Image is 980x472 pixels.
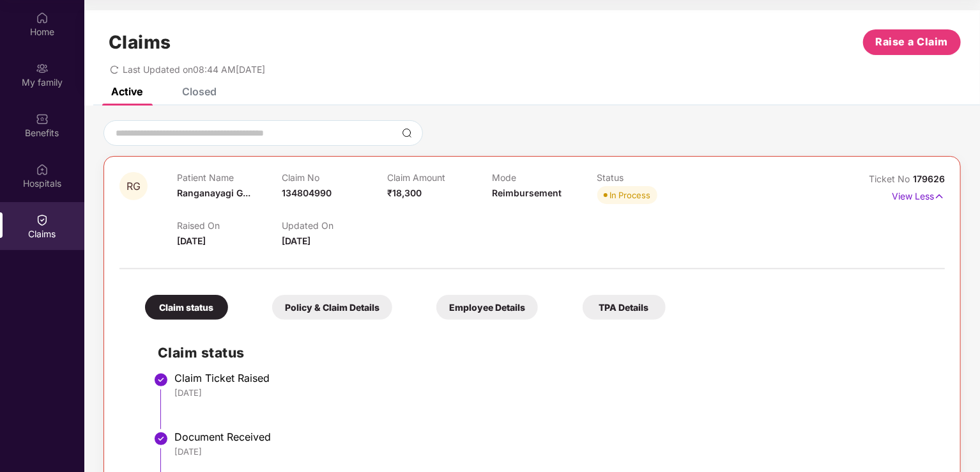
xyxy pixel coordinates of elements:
p: Patient Name [177,172,282,183]
span: RG [126,181,141,192]
img: svg+xml;base64,PHN2ZyBpZD0iSG9zcGl0YWxzIiB4bWxucz0iaHR0cDovL3d3dy53My5vcmcvMjAwMC9zdmciIHdpZHRoPS... [36,163,49,176]
img: svg+xml;base64,PHN2ZyBpZD0iQ2xhaW0iIHhtbG5zPSJodHRwOi8vd3d3LnczLm9yZy8yMDAwL3N2ZyIgd2lkdGg9IjIwIi... [36,214,49,226]
span: 179626 [913,173,945,184]
span: [DATE] [282,235,310,246]
div: Closed [182,85,217,98]
div: Active [111,85,142,98]
button: Raise a Claim [863,29,961,55]
p: Raised On [177,220,282,231]
p: View Less [892,186,945,203]
span: Ranganayagi G... [177,187,250,198]
div: [DATE] [174,387,932,398]
h1: Claims [109,31,171,53]
div: Document Received [174,430,932,443]
p: Claim Amount [387,172,492,183]
p: Status [597,172,702,183]
h2: Claim status [158,342,932,363]
img: svg+xml;base64,PHN2ZyBpZD0iQmVuZWZpdHMiIHhtbG5zPSJodHRwOi8vd3d3LnczLm9yZy8yMDAwL3N2ZyIgd2lkdGg9Ij... [36,113,49,125]
div: Employee Details [436,295,538,320]
div: TPA Details [583,295,666,320]
div: Policy & Claim Details [272,295,392,320]
span: Reimbursement [492,187,562,198]
img: svg+xml;base64,PHN2ZyBpZD0iU2VhcmNoLTMyeDMyIiB4bWxucz0iaHR0cDovL3d3dy53My5vcmcvMjAwMC9zdmciIHdpZH... [402,128,412,138]
p: Mode [492,172,597,183]
span: Ticket No [869,173,913,184]
img: svg+xml;base64,PHN2ZyBpZD0iSG9tZSIgeG1sbnM9Imh0dHA6Ly93d3cudzMub3JnLzIwMDAvc3ZnIiB3aWR0aD0iMjAiIG... [36,12,49,24]
span: [DATE] [177,235,206,246]
div: [DATE] [174,446,932,457]
span: ₹18,300 [387,187,422,198]
div: Claim status [145,295,228,320]
img: svg+xml;base64,PHN2ZyB3aWR0aD0iMjAiIGhlaWdodD0iMjAiIHZpZXdCb3g9IjAgMCAyMCAyMCIgZmlsbD0ibm9uZSIgeG... [36,62,49,75]
span: Last Updated on 08:44 AM[DATE] [123,64,265,75]
p: Claim No [282,172,387,183]
img: svg+xml;base64,PHN2ZyB4bWxucz0iaHR0cDovL3d3dy53My5vcmcvMjAwMC9zdmciIHdpZHRoPSIxNyIgaGVpZ2h0PSIxNy... [934,189,945,203]
div: Claim Ticket Raised [174,372,932,384]
div: In Process [610,189,651,201]
img: svg+xml;base64,PHN2ZyBpZD0iU3RlcC1Eb25lLTMyeDMyIiB4bWxucz0iaHR0cDovL3d3dy53My5vcmcvMjAwMC9zdmciIH... [153,372,169,388]
span: redo [110,64,119,75]
p: Updated On [282,220,387,231]
img: svg+xml;base64,PHN2ZyBpZD0iU3RlcC1Eb25lLTMyeDMyIiB4bWxucz0iaHR0cDovL3d3dy53My5vcmcvMjAwMC9zdmciIH... [153,431,169,446]
span: Raise a Claim [876,34,949,50]
span: 134804990 [282,187,332,198]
